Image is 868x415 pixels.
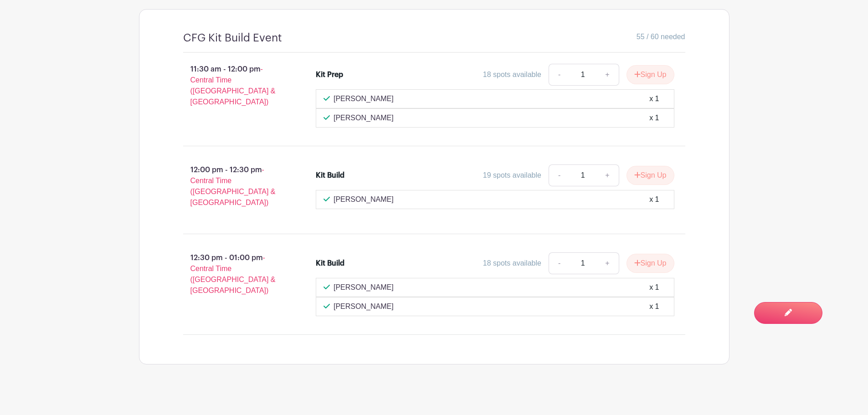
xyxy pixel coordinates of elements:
a: - [549,164,570,186]
div: Kit Prep [316,69,343,80]
a: - [549,64,570,86]
h4: CFG Kit Build Event [183,31,282,45]
span: - Central Time ([GEOGRAPHIC_DATA] & [GEOGRAPHIC_DATA]) [190,254,276,294]
a: - [549,252,570,274]
button: Sign Up [627,254,674,273]
p: [PERSON_NAME] [334,282,394,293]
span: - Central Time ([GEOGRAPHIC_DATA] & [GEOGRAPHIC_DATA]) [190,166,276,206]
div: 19 spots available [483,170,541,181]
p: [PERSON_NAME] [334,93,394,104]
span: - Central Time ([GEOGRAPHIC_DATA] & [GEOGRAPHIC_DATA]) [190,65,276,106]
p: [PERSON_NAME] [334,194,394,205]
div: x 1 [649,301,659,312]
div: Kit Build [316,258,344,269]
div: x 1 [649,282,659,293]
p: [PERSON_NAME] [334,301,394,312]
div: 18 spots available [483,258,541,269]
div: x 1 [649,93,659,104]
a: + [596,164,619,186]
button: Sign Up [627,166,674,185]
div: x 1 [649,194,659,205]
p: 11:30 am - 12:00 pm [169,60,302,111]
p: 12:00 pm - 12:30 pm [169,161,302,212]
div: x 1 [649,113,659,123]
span: 55 / 60 needed [637,31,685,42]
a: + [596,252,619,274]
a: + [596,64,619,86]
div: Kit Build [316,170,344,181]
p: [PERSON_NAME] [334,113,394,123]
button: Sign Up [627,65,674,84]
div: 18 spots available [483,69,541,80]
p: 12:30 pm - 01:00 pm [169,249,302,300]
